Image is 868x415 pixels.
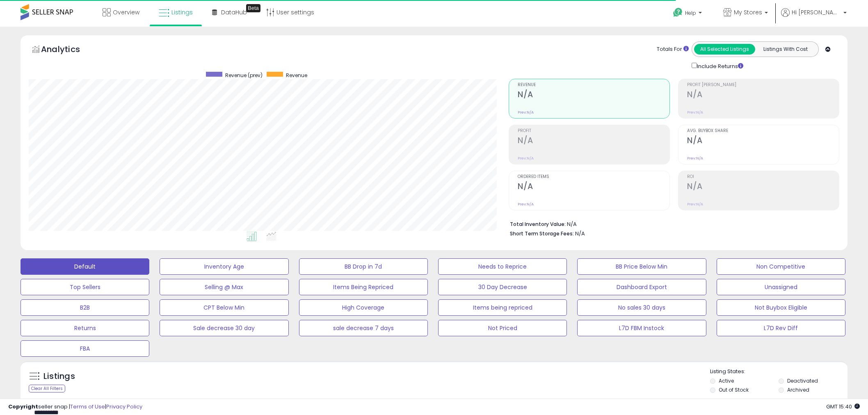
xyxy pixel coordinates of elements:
[518,156,534,161] small: Prev: N/A
[719,377,734,384] label: Active
[826,403,860,410] span: 2025-10-14 15:40 GMT
[518,175,669,179] span: Ordered Items
[687,129,839,133] span: Avg. Buybox Share
[286,72,307,79] span: Revenue
[113,8,139,16] span: Overview
[787,386,809,393] label: Archived
[719,386,749,393] label: Out of Stock
[21,299,149,316] button: B2B
[694,44,755,55] button: All Selected Listings
[685,61,753,71] div: Include Returns
[43,371,75,382] h5: Listings
[510,219,833,228] li: N/A
[577,320,706,336] button: L7D FBM Instock
[160,258,288,275] button: Inventory Age
[8,403,142,411] div: seller snap | |
[518,136,669,147] h2: N/A
[717,279,845,295] button: Unassigned
[225,72,263,79] span: Revenue (prev)
[518,129,669,133] span: Profit
[734,8,762,16] span: My Stores
[717,320,845,336] button: L7D Rev Diff
[160,299,288,316] button: CPT Below Min
[710,368,847,376] p: Listing States:
[787,377,818,384] label: Deactivated
[160,320,288,336] button: Sale decrease 30 day
[755,44,816,55] button: Listings With Cost
[792,8,841,16] span: Hi [PERSON_NAME]
[160,279,288,295] button: Selling @ Max
[438,279,567,295] button: 30 Day Decrease
[21,320,149,336] button: Returns
[8,403,38,410] strong: Copyright
[657,46,689,53] div: Totals For
[221,8,247,16] span: DataHub
[29,385,65,392] div: Clear All Filters
[577,258,706,275] button: BB Price Below Min
[687,156,703,161] small: Prev: N/A
[70,403,105,410] a: Terms of Use
[518,83,669,87] span: Revenue
[687,90,839,101] h2: N/A
[687,110,703,115] small: Prev: N/A
[577,279,706,295] button: Dashboard Export
[21,340,149,357] button: FBA
[781,8,847,27] a: Hi [PERSON_NAME]
[171,8,193,16] span: Listings
[510,230,574,237] b: Short Term Storage Fees:
[687,83,839,87] span: Profit [PERSON_NAME]
[299,320,428,336] button: sale decrease 7 days
[687,182,839,193] h2: N/A
[106,403,142,410] a: Privacy Policy
[438,320,567,336] button: Not Priced
[717,299,845,316] button: Not Buybox Eligible
[41,43,96,57] h5: Analytics
[299,258,428,275] button: BB Drop in 7d
[299,279,428,295] button: Items Being Repriced
[575,230,585,237] span: N/A
[246,4,260,12] div: Tooltip anchor
[510,221,566,228] b: Total Inventory Value:
[518,182,669,193] h2: N/A
[518,110,534,115] small: Prev: N/A
[518,202,534,207] small: Prev: N/A
[667,1,710,27] a: Help
[438,258,567,275] button: Needs to Reprice
[438,299,567,316] button: Items being repriced
[299,299,428,316] button: High Coverage
[687,136,839,147] h2: N/A
[685,9,696,16] span: Help
[21,258,149,275] button: Default
[518,90,669,101] h2: N/A
[687,175,839,179] span: ROI
[717,258,845,275] button: Non Competitive
[21,279,149,295] button: Top Sellers
[673,7,683,18] i: Get Help
[577,299,706,316] button: No sales 30 days
[687,202,703,207] small: Prev: N/A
